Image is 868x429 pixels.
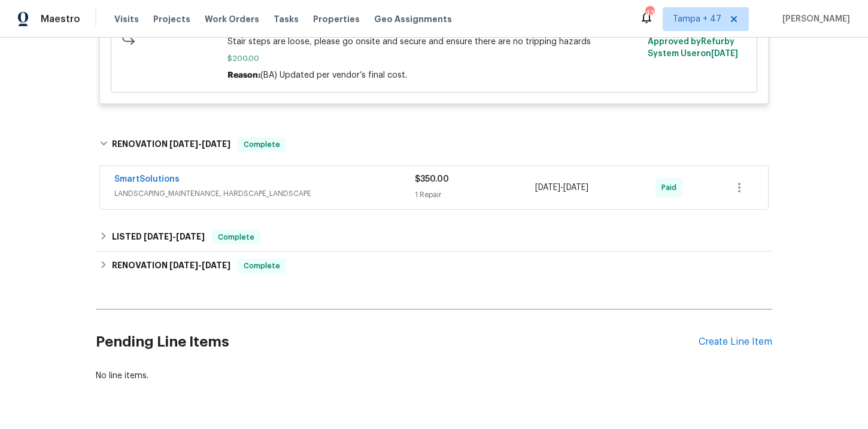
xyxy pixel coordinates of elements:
[96,314,699,370] h2: Pending Line Items
[711,50,738,58] span: [DATE]
[274,15,299,23] span: Tasks
[202,140,230,148] span: [DATE]
[227,53,641,65] span: $200.00
[112,259,230,273] h6: RENOVATION
[213,231,259,243] span: Complete
[313,13,360,25] span: Properties
[239,139,285,151] span: Complete
[661,182,681,194] span: Paid
[112,230,205,244] h6: LISTED
[114,13,139,25] span: Visits
[96,223,772,252] div: LISTED [DATE]-[DATE]Complete
[563,183,588,192] span: [DATE]
[96,370,772,382] div: No line items.
[239,260,285,272] span: Complete
[227,71,260,79] span: Reason:
[112,137,230,152] h6: RENOVATION
[648,38,738,58] span: Approved by Refurby System User on
[41,13,80,25] span: Maestro
[415,189,535,201] div: 1 Repair
[169,261,198,269] span: [DATE]
[227,36,641,48] span: Stair steps are loose, please go onsite and secure and ensure there are no tripping hazards
[96,125,772,164] div: RENOVATION [DATE]-[DATE]Complete
[535,183,560,192] span: [DATE]
[169,140,198,148] span: [DATE]
[699,336,772,348] div: Create Line Item
[673,13,721,25] span: Tampa + 47
[176,232,205,241] span: [DATE]
[114,188,415,200] span: LANDSCAPING_MAINTENANCE, HARDSCAPE_LANDSCAPE
[778,13,850,25] span: [PERSON_NAME]
[153,13,190,25] span: Projects
[144,232,172,241] span: [DATE]
[535,182,588,194] span: -
[415,175,449,183] span: $350.00
[144,232,205,241] span: -
[169,261,230,269] span: -
[202,261,230,269] span: [DATE]
[645,7,654,19] div: 437
[260,71,407,79] span: (BA) Updated per vendor’s final cost.
[374,13,452,25] span: Geo Assignments
[169,140,230,148] span: -
[205,13,259,25] span: Work Orders
[96,252,772,280] div: RENOVATION [DATE]-[DATE]Complete
[114,175,180,183] a: SmartSolutions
